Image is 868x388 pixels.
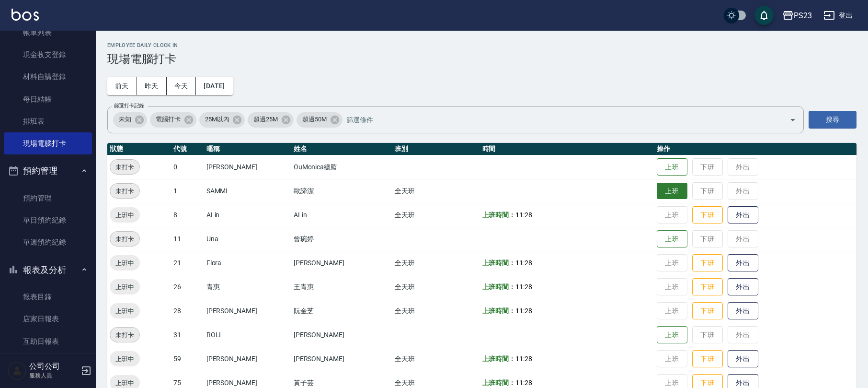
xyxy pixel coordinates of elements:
[196,77,232,95] button: [DATE]
[291,347,393,371] td: [PERSON_NAME]
[110,378,140,388] span: 上班中
[110,282,140,292] span: 上班中
[4,231,92,253] a: 單週預約紀錄
[150,112,196,128] div: 電腦打卡
[291,299,393,323] td: 阮金芝
[482,283,516,291] b: 上班時間：
[778,6,816,25] button: PS23
[4,353,92,375] a: 互助點數明細
[171,299,204,323] td: 28
[204,323,291,347] td: ROLI
[171,251,204,275] td: 21
[4,308,92,330] a: 店家日報表
[204,179,291,203] td: SAMMI
[820,7,857,24] button: 登出
[199,112,245,128] div: 25M以內
[110,354,140,364] span: 上班中
[204,143,291,155] th: 暱稱
[482,379,516,387] b: 上班時間：
[482,307,516,315] b: 上班時間：
[204,299,291,323] td: [PERSON_NAME]
[654,143,857,155] th: 操作
[248,115,284,124] span: 超過25M
[657,326,687,344] button: 上班
[110,234,139,244] span: 未打卡
[150,115,186,124] span: 電腦打卡
[392,275,480,299] td: 全天班
[199,115,235,124] span: 25M以內
[794,10,812,22] div: PS23
[392,143,480,155] th: 班別
[291,155,393,179] td: OuMonica總監
[728,206,758,224] button: 外出
[204,251,291,275] td: Flora
[657,183,687,200] button: 上班
[515,259,532,267] span: 11:28
[4,158,92,183] button: 預約管理
[4,286,92,308] a: 報表目錄
[137,77,167,95] button: 昨天
[482,259,516,267] b: 上班時間：
[167,77,196,95] button: 今天
[4,110,92,132] a: 排班表
[204,275,291,299] td: 青惠
[113,115,137,124] span: 未知
[114,102,144,109] label: 篩選打卡記錄
[291,275,393,299] td: 王青惠
[248,112,294,128] div: 超過25M
[204,155,291,179] td: [PERSON_NAME]
[171,275,204,299] td: 26
[4,88,92,110] a: 每日結帳
[728,254,758,272] button: 外出
[291,227,393,251] td: 曾琬婷
[291,323,393,347] td: [PERSON_NAME]
[692,278,723,296] button: 下班
[171,347,204,371] td: 59
[515,211,532,219] span: 11:28
[480,143,654,155] th: 時間
[4,44,92,66] a: 現金收支登錄
[4,66,92,88] a: 材料自購登錄
[657,230,687,248] button: 上班
[4,187,92,209] a: 預約管理
[107,77,137,95] button: 前天
[728,350,758,368] button: 外出
[107,42,857,48] h2: Employee Daily Clock In
[110,258,140,268] span: 上班中
[392,299,480,323] td: 全天班
[482,211,516,219] b: 上班時間：
[107,143,171,155] th: 狀態
[692,302,723,320] button: 下班
[29,371,78,380] p: 服務人員
[692,350,723,368] button: 下班
[515,379,532,387] span: 11:28
[171,203,204,227] td: 8
[171,227,204,251] td: 11
[728,278,758,296] button: 外出
[392,203,480,227] td: 全天班
[204,347,291,371] td: [PERSON_NAME]
[785,112,800,128] button: Open
[110,186,139,196] span: 未打卡
[171,155,204,179] td: 0
[392,179,480,203] td: 全天班
[657,158,687,176] button: 上班
[113,112,147,128] div: 未知
[4,22,92,44] a: 帳單列表
[515,283,532,291] span: 11:28
[291,179,393,203] td: 歐諦潔
[4,330,92,353] a: 互助日報表
[4,132,92,154] a: 現場電腦打卡
[11,9,39,21] img: Logo
[692,254,723,272] button: 下班
[29,362,78,371] h5: 公司公司
[291,251,393,275] td: [PERSON_NAME]
[728,302,758,320] button: 外出
[291,203,393,227] td: ALin
[809,111,857,129] button: 搜尋
[204,227,291,251] td: Una
[344,111,773,128] input: 篩選條件
[392,251,480,275] td: 全天班
[692,206,723,224] button: 下班
[4,258,92,282] button: 報表及分析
